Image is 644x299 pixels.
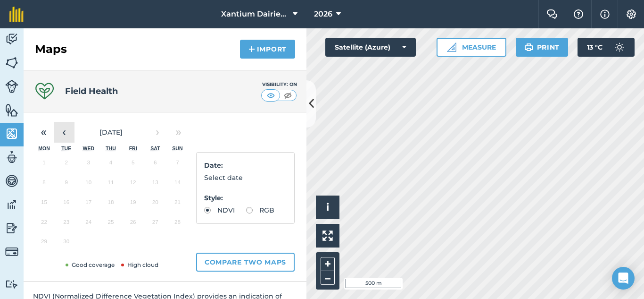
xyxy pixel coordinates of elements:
[204,207,235,214] label: NDVI
[321,271,335,285] button: –
[38,145,50,151] abbr: Monday
[55,155,77,175] button: 2 September 2025
[516,38,569,57] button: Print
[99,195,122,214] button: 18 September 2025
[99,214,122,234] button: 25 September 2025
[265,91,277,100] img: svg+xml;base64,PHN2ZyB4bWxucz0iaHR0cDovL3d3dy53My5vcmcvMjAwMC9zdmciIHdpZHRoPSI1MCIgaGVpZ2h0PSI0MC...
[122,155,144,175] button: 5 September 2025
[5,245,18,258] img: svg+xml;base64,PD94bWwgdmVyc2lvbj0iMS4wIiBlbmNvZGluZz0idXRmLTgiPz4KPCEtLSBHZW5lcmF0b3I6IEFkb2JlIE...
[83,145,95,151] abbr: Wednesday
[106,145,116,151] abbr: Thursday
[326,201,329,213] span: i
[33,175,55,195] button: 8 September 2025
[204,161,223,170] strong: Date :
[221,9,289,20] span: Xantium Dairies [GEOGRAPHIC_DATA]
[33,234,55,254] button: 29 September 2025
[65,85,118,98] h4: Field Health
[99,175,122,195] button: 11 September 2025
[74,122,147,143] button: [DATE]
[282,91,294,100] img: svg+xml;base64,PHN2ZyB4bWxucz0iaHR0cDovL3d3dy53My5vcmcvMjAwMC9zdmciIHdpZHRoPSI1MCIgaGVpZ2h0PSI0MC...
[196,253,295,272] button: Compare two maps
[144,214,166,234] button: 27 September 2025
[600,9,610,20] img: svg+xml;base64,PHN2ZyB4bWxucz0iaHR0cDovL3d3dy53My5vcmcvMjAwMC9zdmciIHdpZHRoPSIxNyIgaGVpZ2h0PSIxNy...
[166,214,189,234] button: 28 September 2025
[322,231,333,241] img: Four arrows, one pointing top left, one top right, one bottom right and the last bottom left
[55,234,77,254] button: 30 September 2025
[99,155,122,175] button: 4 September 2025
[261,81,297,88] div: Visibility: On
[321,257,335,271] button: +
[546,9,558,19] img: Two speech bubbles overlapping with the left bubble in the forefront
[144,195,166,214] button: 20 September 2025
[64,261,115,268] span: Good coverage
[55,195,77,214] button: 16 September 2025
[626,9,637,19] img: A cog icon
[77,155,99,175] button: 3 September 2025
[119,261,158,268] span: High cloud
[587,38,603,57] span: 13 ° C
[5,127,18,141] img: svg+xml;base64,PHN2ZyB4bWxucz0iaHR0cDovL3d3dy53My5vcmcvMjAwMC9zdmciIHdpZHRoPSI1NiIgaGVpZ2h0PSI2MC...
[55,175,77,195] button: 9 September 2025
[5,56,18,70] img: svg+xml;base64,PHN2ZyB4bWxucz0iaHR0cDovL3d3dy53My5vcmcvMjAwMC9zdmciIHdpZHRoPSI1NiIgaGVpZ2h0PSI2MC...
[150,145,160,151] abbr: Saturday
[144,175,166,195] button: 13 September 2025
[77,195,99,214] button: 17 September 2025
[447,43,456,52] img: Ruler icon
[144,155,166,175] button: 6 September 2025
[166,175,189,195] button: 14 September 2025
[5,280,18,289] img: svg+xml;base64,PD94bWwgdmVyc2lvbj0iMS4wIiBlbmNvZGluZz0idXRmLTgiPz4KPCEtLSBHZW5lcmF0b3I6IEFkb2JlIE...
[246,207,274,214] label: RGB
[437,38,506,57] button: Measure
[524,42,533,53] img: svg+xml;base64,PHN2ZyB4bWxucz0iaHR0cDovL3d3dy53My5vcmcvMjAwMC9zdmciIHdpZHRoPSIxOSIgaGVpZ2h0PSIyNC...
[33,195,55,214] button: 15 September 2025
[61,145,71,151] abbr: Tuesday
[578,38,635,57] button: 13 °C
[168,122,189,143] button: »
[5,80,18,93] img: svg+xml;base64,PD94bWwgdmVyc2lvbj0iMS4wIiBlbmNvZGluZz0idXRmLTgiPz4KPCEtLSBHZW5lcmF0b3I6IEFkb2JlIE...
[166,155,189,175] button: 7 September 2025
[5,32,18,46] img: svg+xml;base64,PD94bWwgdmVyc2lvbj0iMS4wIiBlbmNvZGluZz0idXRmLTgiPz4KPCEtLSBHZW5lcmF0b3I6IEFkb2JlIE...
[33,155,55,175] button: 1 September 2025
[122,175,144,195] button: 12 September 2025
[314,9,332,20] span: 2026
[54,122,74,143] button: ‹
[33,214,55,234] button: 22 September 2025
[99,128,123,137] span: [DATE]
[5,150,18,164] img: svg+xml;base64,PD94bWwgdmVyc2lvbj0iMS4wIiBlbmNvZGluZz0idXRmLTgiPz4KPCEtLSBHZW5lcmF0b3I6IEFkb2JlIE...
[172,145,182,151] abbr: Sunday
[610,38,629,57] img: svg+xml;base64,PD94bWwgdmVyc2lvbj0iMS4wIiBlbmNvZGluZz0idXRmLTgiPz4KPCEtLSBHZW5lcmF0b3I6IEFkb2JlIE...
[35,42,67,57] h2: Maps
[55,214,77,234] button: 23 September 2025
[129,145,137,151] abbr: Friday
[9,7,24,22] img: fieldmargin Logo
[204,172,287,183] p: Select date
[166,195,189,214] button: 21 September 2025
[5,103,18,117] img: svg+xml;base64,PHN2ZyB4bWxucz0iaHR0cDovL3d3dy53My5vcmcvMjAwMC9zdmciIHdpZHRoPSI1NiIgaGVpZ2h0PSI2MC...
[147,122,168,143] button: ›
[5,174,18,188] img: svg+xml;base64,PD94bWwgdmVyc2lvbj0iMS4wIiBlbmNvZGluZz0idXRmLTgiPz4KPCEtLSBHZW5lcmF0b3I6IEFkb2JlIE...
[33,122,54,143] button: «
[316,196,339,219] button: i
[5,197,18,212] img: svg+xml;base64,PD94bWwgdmVyc2lvbj0iMS4wIiBlbmNvZGluZz0idXRmLTgiPz4KPCEtLSBHZW5lcmF0b3I6IEFkb2JlIE...
[240,40,295,59] button: Import
[5,221,18,235] img: svg+xml;base64,PD94bWwgdmVyc2lvbj0iMS4wIiBlbmNvZGluZz0idXRmLTgiPz4KPCEtLSBHZW5lcmF0b3I6IEFkb2JlIE...
[204,194,223,202] strong: Style :
[77,214,99,234] button: 24 September 2025
[248,43,255,55] img: svg+xml;base64,PHN2ZyB4bWxucz0iaHR0cDovL3d3dy53My5vcmcvMjAwMC9zdmciIHdpZHRoPSIxNCIgaGVpZ2h0PSIyNC...
[122,195,144,214] button: 19 September 2025
[122,214,144,234] button: 26 September 2025
[325,38,416,57] button: Satellite (Azure)
[77,175,99,195] button: 10 September 2025
[573,9,584,19] img: A question mark icon
[612,267,635,290] div: Open Intercom Messenger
